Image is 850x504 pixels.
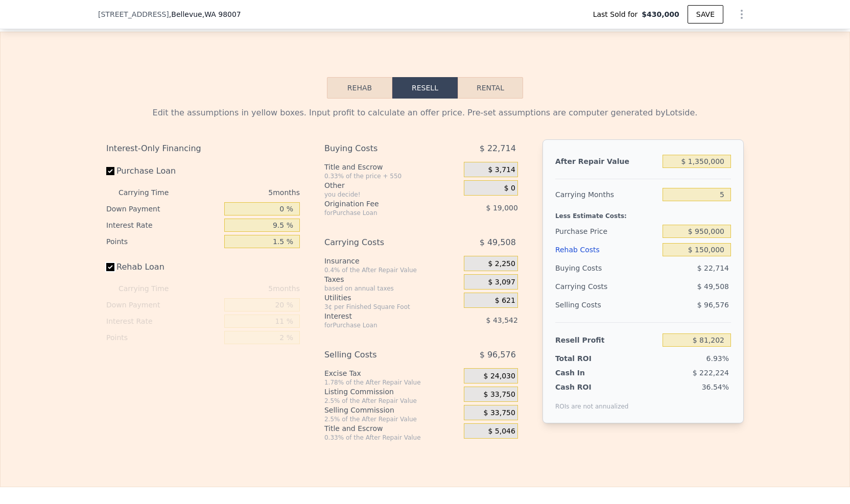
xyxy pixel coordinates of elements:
[486,204,518,212] span: $ 19,000
[324,387,460,397] div: Listing Commission
[327,77,392,99] button: Rehab
[702,383,729,391] span: 36.54%
[324,209,438,217] div: for Purchase Loan
[555,368,619,378] div: Cash In
[555,353,619,364] div: Total ROI
[106,162,220,180] label: Purchase Loan
[555,382,629,392] div: Cash ROI
[697,282,729,291] span: $ 49,508
[488,259,515,269] span: $ 2,250
[324,423,460,434] div: Title and Escrow
[324,139,438,158] div: Buying Costs
[324,303,460,311] div: 3¢ per Finished Square Foot
[106,297,220,313] div: Down Payment
[484,409,515,418] span: $ 33,750
[106,329,220,346] div: Points
[324,434,460,442] div: 0.33% of the After Repair Value
[555,241,658,259] div: Rehab Costs
[484,390,515,399] span: $ 33,750
[324,293,460,303] div: Utilities
[106,258,220,276] label: Rehab Loan
[555,222,658,241] div: Purchase Price
[555,331,658,349] div: Resell Profit
[555,259,658,277] div: Buying Costs
[324,415,460,423] div: 2.5% of the After Repair Value
[324,368,460,378] div: Excise Tax
[697,264,729,272] span: $ 22,714
[324,321,438,329] div: for Purchase Loan
[106,233,220,250] div: Points
[555,185,658,204] div: Carrying Months
[697,301,729,309] span: $ 96,576
[189,184,300,201] div: 5 months
[488,427,515,436] span: $ 5,046
[555,152,658,171] div: After Repair Value
[324,233,438,252] div: Carrying Costs
[324,405,460,415] div: Selling Commission
[324,284,460,293] div: based on annual taxes
[324,274,460,284] div: Taxes
[555,296,658,314] div: Selling Costs
[593,9,642,19] span: Last Sold for
[119,280,185,297] div: Carrying Time
[555,392,629,411] div: ROIs are not annualized
[202,10,241,18] span: , WA 98007
[324,311,438,321] div: Interest
[731,4,752,25] button: Show Options
[392,77,458,99] button: Resell
[324,172,460,180] div: 0.33% of the price + 550
[706,354,729,363] span: 6.93%
[169,9,241,19] span: , Bellevue
[458,77,523,99] button: Rental
[486,316,518,324] span: $ 43,542
[480,346,516,364] span: $ 96,576
[106,313,220,329] div: Interest Rate
[504,184,515,193] span: $ 0
[98,9,169,19] span: [STREET_ADDRESS]
[324,256,460,266] div: Insurance
[488,165,515,175] span: $ 3,714
[106,139,300,158] div: Interest-Only Financing
[480,139,516,158] span: $ 22,714
[324,346,438,364] div: Selling Costs
[555,277,619,296] div: Carrying Costs
[106,217,220,233] div: Interest Rate
[324,378,460,387] div: 1.78% of the After Repair Value
[688,5,723,23] button: SAVE
[119,184,185,201] div: Carrying Time
[106,107,744,119] div: Edit the assumptions in yellow boxes. Input profit to calculate an offer price. Pre-set assumptio...
[324,162,460,172] div: Title and Escrow
[324,397,460,405] div: 2.5% of the After Repair Value
[488,278,515,287] span: $ 3,097
[495,296,515,305] span: $ 621
[324,180,460,190] div: Other
[693,369,729,377] span: $ 222,224
[480,233,516,252] span: $ 49,508
[106,167,114,175] input: Purchase Loan
[189,280,300,297] div: 5 months
[324,266,460,274] div: 0.4% of the After Repair Value
[642,9,679,19] span: $430,000
[484,372,515,381] span: $ 24,030
[106,201,220,217] div: Down Payment
[555,204,731,222] div: Less Estimate Costs:
[324,199,438,209] div: Origination Fee
[324,190,460,199] div: you decide!
[106,263,114,271] input: Rehab Loan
